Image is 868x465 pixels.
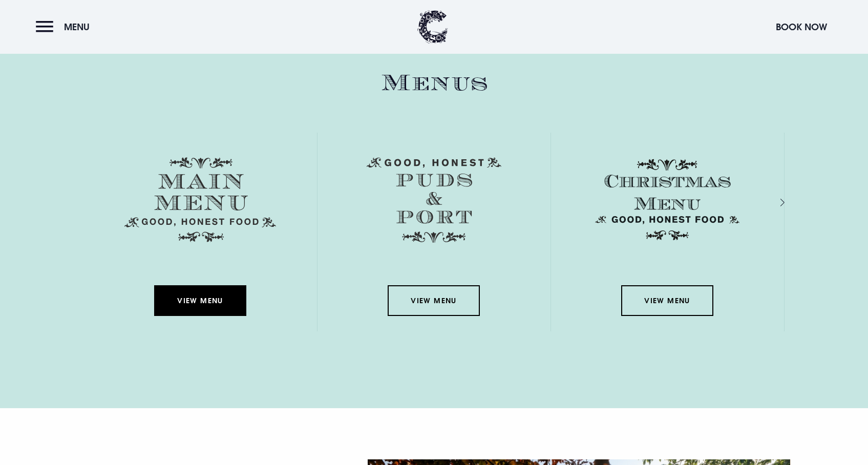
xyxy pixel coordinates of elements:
[84,70,785,97] h2: Menus
[154,285,246,316] a: View Menu
[771,16,832,38] button: Book Now
[591,157,743,242] img: Christmas Menu SVG
[367,157,501,243] img: Menu puds and port
[388,285,480,316] a: View Menu
[417,10,448,44] img: Clandeboye Lodge
[64,21,90,33] span: Menu
[621,285,713,316] a: View Menu
[124,157,276,242] img: Menu main menu
[36,16,95,38] button: Menu
[767,195,776,210] div: Next slide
